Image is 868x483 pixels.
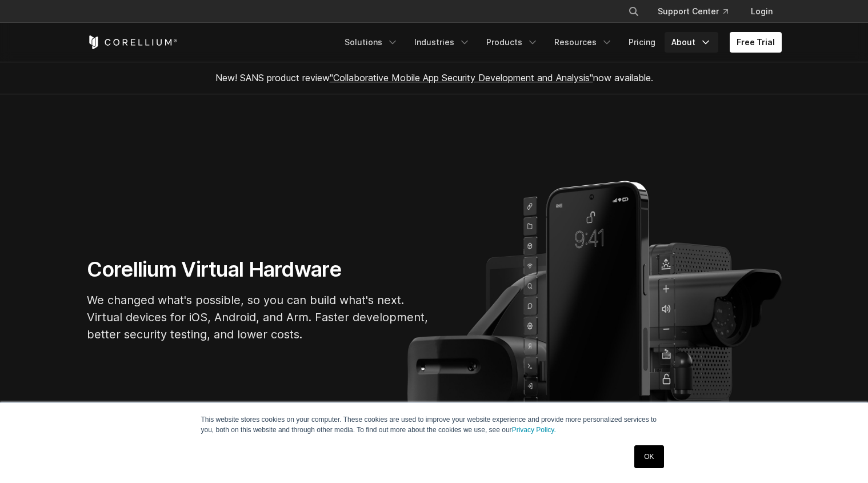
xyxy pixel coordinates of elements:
[330,72,593,83] a: "Collaborative Mobile App Security Development and Analysis"
[614,1,782,22] div: Navigation Menu
[622,32,662,53] a: Pricing
[215,72,653,83] span: New! SANS product review now available.
[665,32,718,53] a: About
[742,1,782,22] a: Login
[338,32,782,53] div: Navigation Menu
[87,35,178,49] a: Corellium Home
[87,292,430,343] p: We changed what's possible, so you can build what's next. Virtual devices for iOS, Android, and A...
[479,32,545,53] a: Products
[338,32,405,53] a: Solutions
[87,257,430,282] h1: Corellium Virtual Hardware
[547,32,619,53] a: Resources
[512,426,556,434] a: Privacy Policy.
[649,1,737,22] a: Support Center
[634,445,663,468] a: OK
[407,32,477,53] a: Industries
[201,414,667,435] p: This website stores cookies on your computer. These cookies are used to improve your website expe...
[730,32,782,53] a: Free Trial
[623,1,644,22] button: Search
